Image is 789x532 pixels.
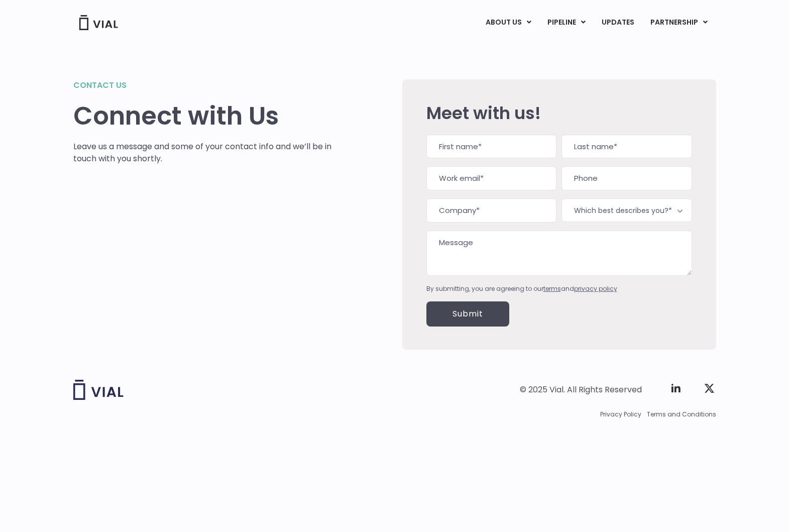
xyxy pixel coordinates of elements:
[539,14,593,31] a: PIPELINEMenu Toggle
[600,410,641,419] a: Privacy Policy
[426,135,556,159] input: First name*
[561,166,692,190] input: Phone
[73,79,332,91] h2: Contact us
[478,14,539,31] a: ABOUT USMenu Toggle
[520,384,642,395] div: © 2025 Vial. All Rights Reserved
[561,135,692,159] input: Last name*
[574,284,617,293] a: privacy policy
[426,198,556,223] input: Company*
[561,198,692,222] span: Which best describes you?*
[426,284,692,293] div: By submitting, you are agreeing to our and
[642,14,716,31] a: PARTNERSHIPMenu Toggle
[426,166,556,190] input: Work email*
[426,103,692,123] h2: Meet with us!
[594,14,642,31] a: UPDATES
[73,380,124,400] img: Vial logo wih "Vial" spelled out
[78,15,119,30] img: Vial Logo
[543,284,561,293] a: terms
[73,141,332,165] p: Leave us a message and some of your contact info and we’ll be in touch with you shortly.
[647,410,716,419] a: Terms and Conditions
[426,301,509,327] input: Submit
[73,101,332,131] h1: Connect with Us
